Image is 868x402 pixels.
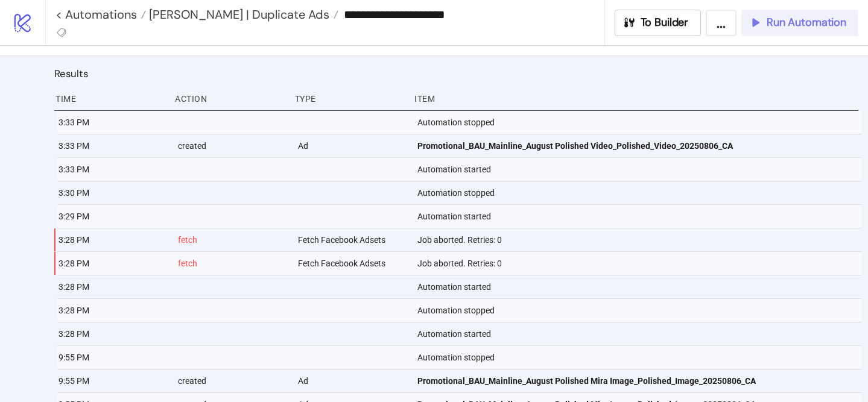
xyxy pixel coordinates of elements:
div: Automation started [416,275,861,298]
div: created [177,369,288,392]
div: 3:29 PM [57,205,168,228]
span: Run Automation [767,16,846,30]
div: Job aborted. Retries: 0 [416,252,861,275]
div: Ad [297,369,408,392]
div: 9:55 PM [57,369,168,392]
div: Time [54,87,165,110]
a: < Automations [55,8,146,20]
div: 3:30 PM [57,181,168,204]
div: created [177,134,288,157]
a: Promotional_BAU_Mainline_August Polished Video_Polished_Video_20250806_CA [417,134,853,157]
span: To Builder [641,16,689,30]
div: Automation stopped [416,346,861,369]
div: 3:28 PM [57,252,168,275]
div: Item [413,87,858,110]
span: Promotional_BAU_Mainline_August Polished Mira Image_Polished_Image_20250806_CA [417,374,756,388]
div: Fetch Facebook Adsets [297,252,408,275]
div: Ad [297,134,408,157]
div: Automation stopped [416,111,861,134]
h2: Results [54,66,858,81]
div: 3:28 PM [57,228,168,251]
div: Automation started [416,322,861,345]
span: [PERSON_NAME] | Duplicate Ads [146,7,329,22]
div: Type [294,87,405,110]
button: ... [706,10,737,36]
div: fetch [177,228,288,251]
div: 3:28 PM [57,299,168,322]
div: Automation stopped [416,181,861,204]
a: Promotional_BAU_Mainline_August Polished Mira Image_Polished_Image_20250806_CA [417,369,853,392]
div: fetch [177,252,288,275]
div: Fetch Facebook Adsets [297,228,408,251]
button: To Builder [615,10,702,36]
button: Run Automation [741,10,858,36]
div: 3:33 PM [57,134,168,157]
div: Automation started [416,205,861,228]
div: Automation stopped [416,299,861,322]
a: [PERSON_NAME] | Duplicate Ads [146,8,338,20]
div: 3:33 PM [57,111,168,134]
div: Automation started [416,158,861,181]
div: 3:33 PM [57,158,168,181]
span: Promotional_BAU_Mainline_August Polished Video_Polished_Video_20250806_CA [417,139,733,152]
div: Job aborted. Retries: 0 [416,228,861,251]
div: 3:28 PM [57,275,168,298]
div: 9:55 PM [57,346,168,369]
div: Action [174,87,285,110]
div: 3:28 PM [57,322,168,345]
